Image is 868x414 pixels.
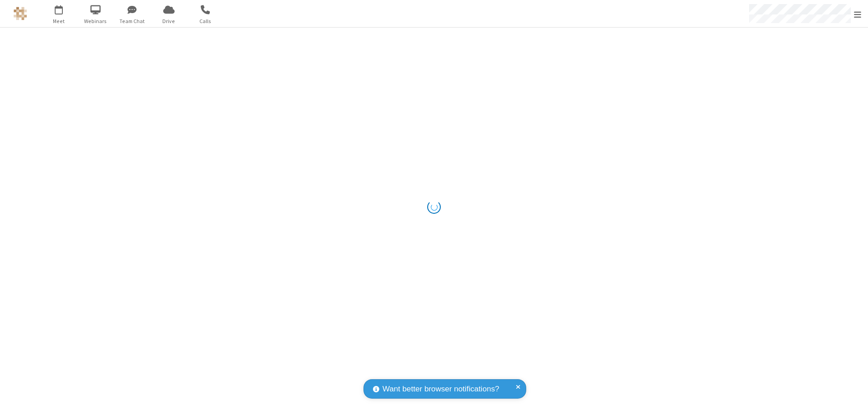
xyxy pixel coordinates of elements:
[79,17,113,25] span: Webinars
[42,17,76,25] span: Meet
[115,17,149,25] span: Team Chat
[382,383,499,395] span: Want better browser notifications?
[14,7,27,20] img: QA Selenium DO NOT DELETE OR CHANGE
[189,17,222,25] span: Calls
[152,17,186,25] span: Drive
